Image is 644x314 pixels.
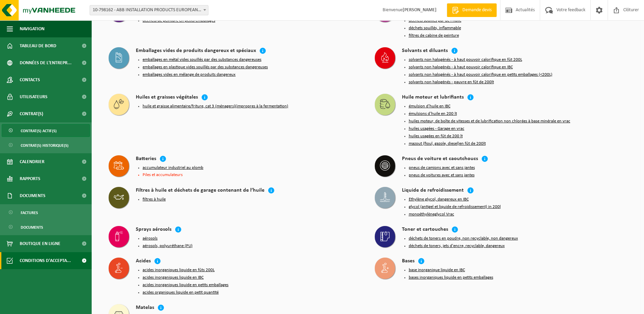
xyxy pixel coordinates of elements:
[409,80,494,85] button: solvants non halogénés - pauvre en fût de 200lt
[409,72,552,77] button: solvants non halogénés - à haut pouvoir calorifique en petits emballages (<200L)
[2,206,90,219] a: Factures
[409,119,570,124] button: huiles moteur, de boîte de vitesses et de lubrification non chlorées à base minérale en vrac
[20,252,71,269] span: Conditions d'accepta...
[409,104,450,109] button: émulsion d'huile en IBC
[21,139,69,152] span: Contrat(s) historique(s)
[402,94,464,102] h4: Huile moteur et lubrifiants
[136,304,154,312] h4: Matelas
[20,71,40,88] span: Contacts
[409,212,454,217] button: monoéthylèneglycol Vrac
[409,197,469,202] button: Ethylène glycol, dangereux en IBC
[402,187,464,195] h4: Liquide de refroidissement
[143,236,158,241] button: aérosols
[143,173,361,177] li: Piles et accumulateurs
[403,7,437,13] strong: [PERSON_NAME]
[402,155,478,163] h4: Pneus de voiture et caoutchoucs
[143,65,268,70] button: emballages en plastique vides souillés par des substances dangereuses
[21,206,38,219] span: Factures
[2,139,90,152] a: Contrat(s) historique(s)
[21,124,57,137] span: Contrat(s) actif(s)
[409,204,501,210] button: glycol (antigel et liquide de refroidissement) in 200l
[20,105,43,122] span: Contrat(s)
[409,141,486,146] button: mazout (fioul, gazole, diesel)en fût de 200lt
[143,282,228,288] button: acides inorganiques liquide en petits emballages
[136,155,156,163] h4: Batteries
[447,3,497,17] a: Demande devis
[409,243,505,249] button: déchets de toners, jets d'encre, recyclable, dangereux
[402,226,448,234] h4: Toner et cartouches
[143,18,215,23] button: déchets de peinture en petits emballages
[143,275,204,280] button: acides inorganiques liquide en IBC
[143,165,203,171] button: accumulateur industriel au plomb
[136,226,171,234] h4: Sprays aérosols
[409,25,461,31] button: déchets souillés, inflammable
[136,258,151,265] h4: Acides
[402,258,415,265] h4: Bases
[402,47,448,55] h4: Solvants et diluants
[409,57,522,63] button: solvants non halogénés - à haut pouvoir calorifique en fût 200L
[20,88,48,105] span: Utilisateurs
[409,126,464,132] button: huiles usagées - Garage en vrac
[409,111,457,117] button: émulsions d'huile en 200 lt
[461,7,493,14] span: Demande devis
[143,72,236,77] button: emballages vides en mélange de produits dangereux
[409,173,475,178] button: pneus de voitures avec et sans jantes
[143,57,261,63] button: emballages en métal vides souillés par des substances dangereuses
[136,47,256,55] h4: Emballages vides de produits dangereux et spéciaux
[20,54,72,71] span: Données de l'entrepr...
[20,37,56,54] span: Tableau de bord
[409,236,518,241] button: déchets de toners en poudre, non recyclable, non dangereux
[20,235,60,252] span: Boutique en ligne
[409,65,513,70] button: solvants non halogénés - à haut pouvoir calorifique en IBC
[409,18,461,23] button: déchets souillés par de l'huile
[20,170,40,187] span: Rapports
[136,94,198,102] h4: Huiles et graisses végétales
[143,197,166,202] button: filtres à huile
[409,165,475,171] button: pneus de camions avec et sans jantes
[143,290,219,295] button: acides organiques liquide en petit quantité
[90,5,208,15] span: 10-798162 - ABB INSTALLATION PRODUCTS EUROPEAN CENTRE SA - HOUDENG-GOEGNIES
[143,243,192,249] button: aérosols, polyuréthane (PU)
[143,267,215,273] button: acides inorganiques liquide en fûts 200L
[409,267,465,273] button: base inorganique liquide en IBC
[21,221,43,234] span: Documents
[20,20,44,37] span: Navigation
[20,153,44,170] span: Calendrier
[2,124,90,137] a: Contrat(s) actif(s)
[409,33,459,38] button: filtres de cabine de peinture
[136,187,264,195] h4: Filtres à huile et déchets de garage contenant de l’huile
[409,134,463,139] button: huiles usagées en fût de 200 lt
[90,5,208,15] span: 10-798162 - ABB INSTALLATION PRODUCTS EUROPEAN CENTRE SA - HOUDENG-GOEGNIES
[143,104,288,109] button: huile et graisse alimentaire/friture, cat 3 (ménagers)(impropres à la fermentation)
[20,187,45,204] span: Documents
[2,221,90,233] a: Documents
[409,275,493,280] button: bases inorganiques liquide en petits emballages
